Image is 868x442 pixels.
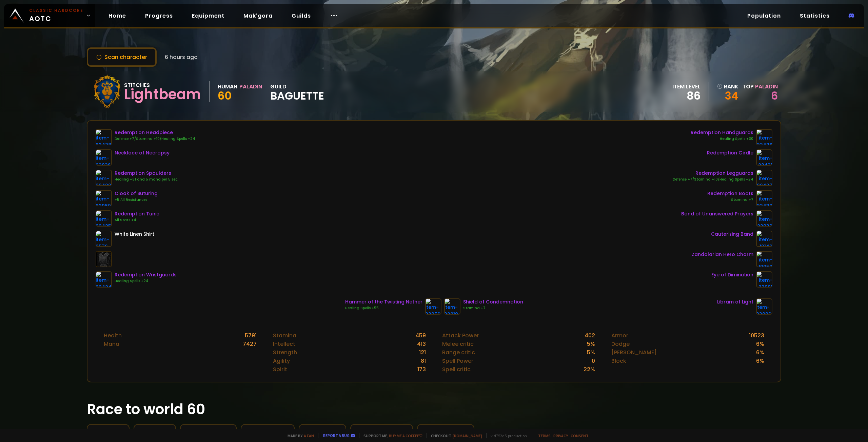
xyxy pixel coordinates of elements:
[611,340,630,348] div: Dodge
[273,365,287,374] div: Spirit
[711,271,753,278] div: Eye of Diminution
[115,210,159,217] div: Redemption Tunic
[115,278,177,284] div: Healing Spells +24
[286,9,316,23] a: Guilds
[421,357,426,365] div: 81
[29,7,83,24] span: AOTC
[238,9,278,23] a: Mak'gora
[756,357,764,365] div: 6 %
[104,331,122,340] div: Health
[711,231,753,238] div: Cauterizing Band
[756,271,772,288] img: item-23001
[87,399,781,420] h1: Race to world 60
[756,170,772,186] img: item-22427
[587,348,595,357] div: 5 %
[717,82,738,91] div: rank
[239,82,262,91] div: Paladin
[115,217,159,223] div: All Stats +4
[592,357,595,365] div: 0
[345,306,422,311] div: Healing Spells +55
[96,129,112,145] img: item-22428
[425,298,441,315] img: item-23056
[707,190,753,197] div: Redemption Boots
[96,231,112,247] img: item-2576
[538,433,551,438] a: Terms
[681,210,753,217] div: Band of Unanswered Prayers
[584,365,595,374] div: 22 %
[273,331,296,340] div: Stamina
[571,433,589,438] a: Consent
[771,88,778,103] a: 6
[115,177,178,182] div: Healing +31 and 5 mana per 5 sec.
[104,340,119,348] div: Mana
[359,433,422,438] span: Support me,
[218,82,237,91] div: Human
[756,129,772,145] img: item-22426
[427,433,482,438] span: Checkout
[611,331,628,340] div: Armor
[270,91,324,101] span: Baguette
[273,357,290,365] div: Agility
[673,170,753,177] div: Redemption Legguards
[673,177,753,182] div: Defense +7/Stamina +10/Healing Spells +24
[165,53,198,61] span: 6 hours ago
[553,433,568,438] a: Privacy
[115,231,154,238] div: White Linen Shirt
[304,433,314,438] a: a fan
[29,7,83,14] small: Classic Hardcore
[743,82,778,91] div: Top
[273,340,295,348] div: Intellect
[96,271,112,288] img: item-22424
[87,47,157,67] button: Scan character
[756,190,772,206] img: item-22430
[186,9,230,23] a: Equipment
[442,331,479,340] div: Attack Power
[453,433,482,438] a: [DOMAIN_NAME]
[755,83,778,90] span: Paladin
[442,357,473,365] div: Spell Power
[115,190,158,197] div: Cloak of Suturing
[417,365,426,374] div: 173
[717,91,738,101] a: 34
[463,298,523,306] div: Shield of Condemnation
[611,357,626,365] div: Block
[140,9,178,23] a: Progress
[672,82,701,91] div: item level
[115,129,195,136] div: Redemption Headpiece
[756,298,772,315] img: item-23006
[115,197,158,203] div: +5 All Resistances
[585,331,595,340] div: 402
[115,136,195,142] div: Defense +7/Stamina +10/Healing Spells +24
[442,348,475,357] div: Range critic
[415,331,426,340] div: 459
[794,9,835,23] a: Statistics
[587,340,595,348] div: 5 %
[444,298,460,315] img: item-22819
[218,88,232,103] span: 60
[756,251,772,267] img: item-19950
[417,340,426,348] div: 413
[115,170,178,177] div: Redemption Spaulders
[115,271,177,278] div: Redemption Wristguards
[463,306,523,311] div: Stamina +7
[749,331,764,340] div: 10523
[270,82,324,101] div: guild
[345,298,422,306] div: Hammer of the Twisting Nether
[124,81,201,89] div: Stitches
[486,433,527,438] span: v. d752d5 - production
[419,348,426,357] div: 121
[442,365,471,374] div: Spell critic
[672,91,701,101] div: 86
[243,340,257,348] div: 7427
[273,348,297,357] div: Strength
[707,149,753,156] div: Redemption Girdle
[4,4,95,27] a: Classic HardcoreAOTC
[96,210,112,227] img: item-22425
[96,190,112,206] img: item-22960
[717,298,753,306] div: Libram of Light
[323,433,350,438] a: Report a bug
[756,149,772,166] img: item-22431
[692,251,753,258] div: Zandalarian Hero Charm
[245,331,257,340] div: 5791
[124,89,201,100] div: Lightbeam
